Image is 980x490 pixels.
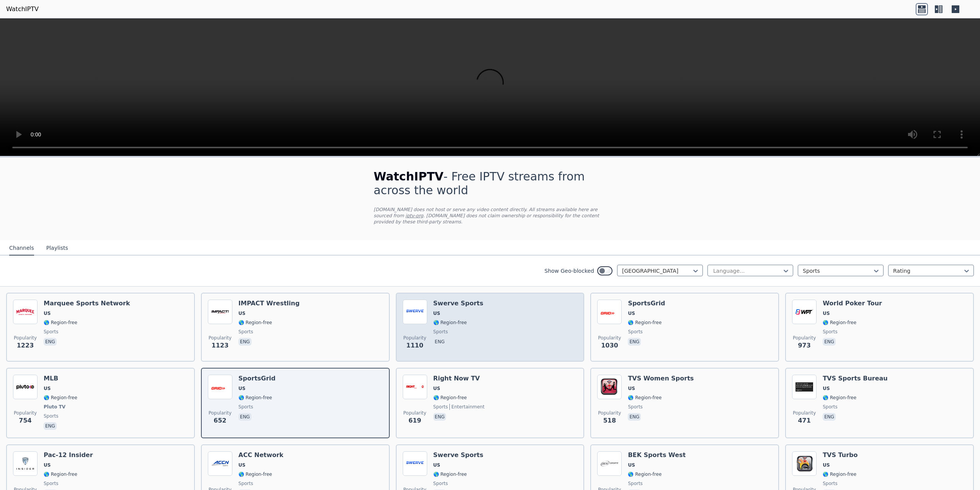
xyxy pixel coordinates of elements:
h6: MLB [44,375,77,382]
span: US [823,462,830,468]
span: 🌎 Region-free [44,320,77,326]
h6: Swerve Sports [433,300,483,307]
span: 🌎 Region-free [628,471,661,477]
span: sports [238,404,253,410]
h6: TVS Women Sports [628,375,694,382]
h6: World Poker Tour [823,300,882,307]
h1: - Free IPTV streams from across the world [374,170,606,197]
span: Popularity [793,410,816,416]
p: eng [44,338,57,346]
p: eng [238,413,252,421]
span: sports [44,413,58,419]
h6: SportsGrid [628,300,665,307]
h6: SportsGrid [238,375,276,382]
span: 619 [408,416,421,425]
img: SportsGrid [597,300,622,324]
img: Pac-12 Insider [13,451,38,476]
h6: Pac-12 Insider [44,451,93,459]
span: 🌎 Region-free [44,395,77,401]
a: WatchIPTV [6,5,39,14]
span: 1110 [406,341,423,350]
span: Pluto TV [44,404,65,410]
span: 🌎 Region-free [628,395,661,401]
span: 🌎 Region-free [433,320,467,326]
img: World Poker Tour [792,300,817,324]
span: sports [823,480,837,487]
span: US [823,385,830,392]
span: entertainment [449,404,485,410]
span: 🌎 Region-free [823,395,856,401]
button: Playlists [46,241,68,256]
span: Popularity [14,335,37,341]
h6: BEK Sports West [628,451,686,459]
a: iptv-org [405,213,423,218]
h6: Marquee Sports Network [44,300,130,307]
span: US [44,310,51,316]
span: US [238,385,245,392]
span: WatchIPTV [374,170,444,183]
span: sports [628,480,642,487]
span: Popularity [14,410,37,416]
span: 518 [603,416,616,425]
span: Popularity [598,335,621,341]
span: US [44,385,51,392]
span: sports [238,329,253,335]
span: 973 [798,341,810,350]
p: eng [823,338,836,346]
h6: Right Now TV [433,375,485,382]
p: eng [628,413,641,421]
span: 🌎 Region-free [238,395,272,401]
img: SportsGrid [208,375,232,399]
span: sports [238,480,253,487]
p: eng [44,422,57,430]
span: 471 [798,416,810,425]
span: 🌎 Region-free [238,320,272,326]
p: eng [433,338,446,346]
span: 🌎 Region-free [823,320,856,326]
img: Swerve Sports [403,300,427,324]
p: eng [433,413,446,421]
span: 🌎 Region-free [238,471,272,477]
p: eng [238,338,252,346]
span: sports [628,404,642,410]
img: IMPACT Wrestling [208,300,232,324]
span: US [238,310,245,316]
span: US [433,310,440,316]
span: Popularity [209,410,232,416]
img: TVS Turbo [792,451,817,476]
span: US [238,462,245,468]
span: sports [433,329,448,335]
h6: TVS Turbo [823,451,857,459]
img: Right Now TV [403,375,427,399]
img: TVS Women Sports [597,375,622,399]
span: 652 [214,416,226,425]
span: 1223 [17,341,34,350]
button: Channels [9,241,34,256]
img: ACC Network [208,451,232,476]
img: MLB [13,375,38,399]
span: 🌎 Region-free [433,395,467,401]
span: sports [823,329,837,335]
h6: TVS Sports Bureau [823,375,888,382]
span: sports [44,329,58,335]
span: 1123 [212,341,229,350]
img: BEK Sports West [597,451,622,476]
span: US [433,385,440,392]
p: eng [628,338,641,346]
span: 🌎 Region-free [433,471,467,477]
label: Show Geo-blocked [544,267,594,275]
span: US [628,462,635,468]
span: Popularity [793,335,816,341]
span: Popularity [598,410,621,416]
span: 1030 [601,341,618,350]
span: sports [433,404,448,410]
p: [DOMAIN_NAME] does not host or serve any video content directly. All streams available here are s... [374,206,606,225]
span: Popularity [403,335,426,341]
span: 🌎 Region-free [628,320,661,326]
span: sports [628,329,642,335]
img: Swerve Sports [403,451,427,476]
span: Popularity [209,335,232,341]
span: 🌎 Region-free [44,471,77,477]
span: sports [433,480,448,487]
span: 754 [19,416,31,425]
